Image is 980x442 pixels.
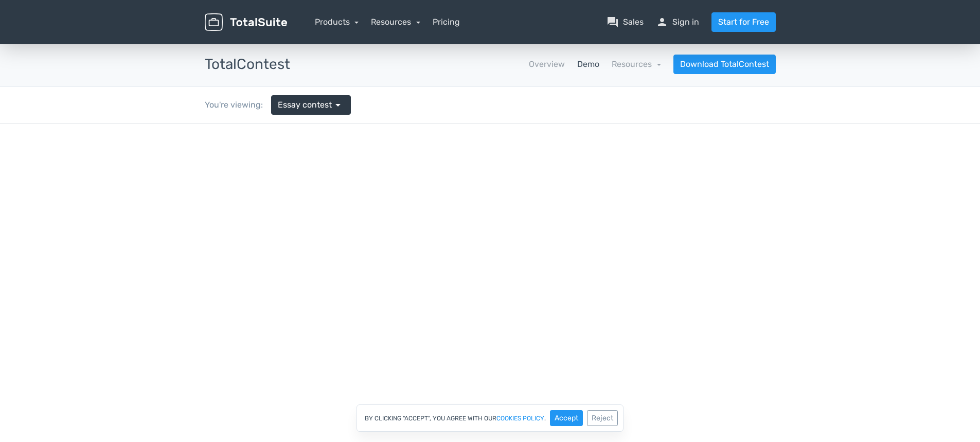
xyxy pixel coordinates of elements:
[357,404,623,432] div: By clicking "Accept", you agree with our .
[577,58,599,70] a: Demo
[332,99,344,111] span: arrow_drop_down
[587,410,618,426] button: Reject
[433,16,460,28] a: Pricing
[278,99,332,111] span: Essay contest
[607,16,619,28] span: question_answer
[496,415,544,421] a: cookies policy
[612,59,661,69] a: Resources
[529,58,565,70] a: Overview
[607,16,644,28] a: question_answerSales
[271,95,351,115] a: Essay contest arrow_drop_down
[673,55,776,74] a: Download TotalContest
[656,16,699,28] a: personSign in
[205,13,287,31] img: TotalSuite for WordPress
[315,17,359,27] a: Products
[656,16,668,28] span: person
[711,12,776,32] a: Start for Free
[550,410,583,426] button: Accept
[205,99,271,111] div: You're viewing:
[205,57,290,73] h3: TotalContest
[371,17,420,27] a: Resources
